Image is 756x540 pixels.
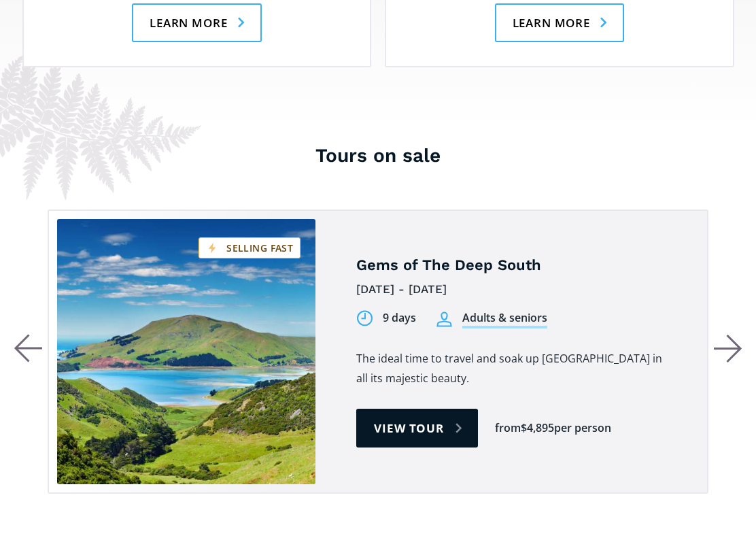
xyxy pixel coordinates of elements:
[356,349,676,388] p: The ideal time to travel and soak up [GEOGRAPHIC_DATA] in all its majestic beauty.
[356,256,676,275] h4: Gems of The Deep South
[521,420,554,436] div: $4,895
[495,420,521,436] div: from
[554,420,611,436] div: per person
[14,142,742,169] h3: Tours on sale
[495,3,625,42] a: Learn more
[383,310,389,326] div: 9
[356,409,478,448] a: View tour
[356,279,676,300] div: [DATE] - [DATE]
[392,310,416,326] div: days
[462,310,547,328] div: Adults & seniors
[132,3,262,42] a: Learn more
